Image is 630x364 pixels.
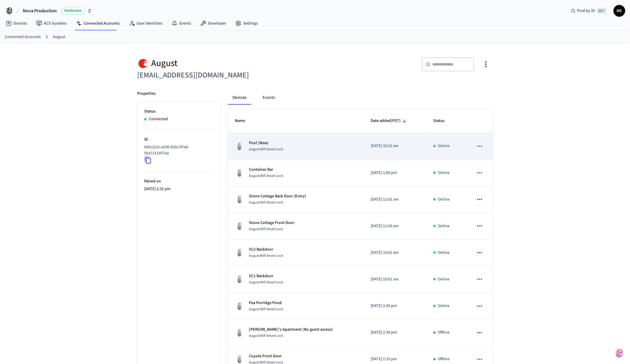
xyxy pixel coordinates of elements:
span: August Wifi Smart Lock [249,280,283,285]
button: Events [258,91,280,105]
span: Date added(PST) [371,116,408,125]
p: [DATE] 10:01 am [371,276,419,282]
p: [DATE] 11:01 am [371,196,419,203]
a: Events [167,18,196,29]
img: August Logo, Square [137,57,149,69]
p: [DATE] 2:33 pm [371,356,419,362]
span: August Wifi Smart Lock [249,227,283,232]
p: Coyote Front Door [249,353,283,359]
div: connected account tabs [228,91,493,105]
p: [DATE] 1:00 pm [371,170,419,176]
div: August [137,57,311,69]
p: Container Bar [249,167,283,173]
p: [DATE] 2:32 pm [144,186,214,192]
span: August Wifi Smart Lock [249,200,283,205]
img: August Wifi Smart Lock 3rd Gen, Silver, Front [235,275,244,284]
span: Find by ID [577,8,595,14]
p: Online [438,223,450,229]
p: Pea Porridge Pond [249,300,283,306]
p: Pool (New) [249,140,283,146]
p: [DATE] 10:01 am [371,250,419,256]
span: August Wifi Smart Lock [249,253,283,258]
p: Online [438,250,450,256]
p: [DATE] 11:00 am [371,223,419,229]
p: Properties [137,91,156,97]
p: Online [438,196,450,203]
img: August Wifi Smart Lock 3rd Gen, Silver, Front [235,248,244,257]
img: August Wifi Smart Lock 3rd Gen, Silver, Front [235,328,244,337]
div: Find by ID⌘ K [566,6,611,16]
p: Paired on [144,178,214,184]
a: August [53,34,65,40]
button: OE [614,5,625,17]
p: Online [438,170,450,176]
a: Connected Accounts [71,18,124,29]
img: August Wifi Smart Lock 3rd Gen, Silver, Front [235,221,244,231]
a: Settings [231,18,262,29]
span: ⌘ K [597,8,607,14]
p: [PERSON_NAME]'s Apartment (No guest access) [249,327,333,333]
span: August Wifi Smart Lock [249,147,283,152]
p: Online [438,143,450,149]
span: Nova Production [23,7,57,14]
p: SC1 Backdoor [249,273,283,279]
span: Production [61,7,85,15]
p: [DATE] 2:34 pm [371,330,419,336]
span: August Wifi Smart Lock [249,307,283,312]
p: ID [144,137,214,143]
img: August Wifi Smart Lock 3rd Gen, Silver, Front [235,195,244,204]
img: August Wifi Smart Lock 3rd Gen, Silver, Front [235,355,244,364]
p: 668c222c-e236-420c-87eb-90a7111957ea [144,144,211,156]
button: Devices [228,91,251,105]
span: Status [433,116,452,125]
img: August Wifi Smart Lock 3rd Gen, Silver, Front [235,301,244,311]
a: Connected Accounts [5,34,41,40]
img: SeamLogoGradient.69752ec5.svg [616,349,623,358]
p: Online [438,276,450,282]
span: August Wifi Smart Lock [249,333,283,338]
p: Online [438,303,450,309]
a: ACS Systems [32,18,71,29]
p: Connected [149,116,168,122]
a: Devices [1,18,32,29]
p: Offline [438,356,450,362]
span: Name [235,116,253,125]
img: August Wifi Smart Lock 3rd Gen, Silver, Front [235,168,244,177]
a: Developer [196,18,231,29]
p: SC2 Backdoor [249,246,283,253]
img: August Wifi Smart Lock 3rd Gen, Silver, Front [235,142,244,151]
span: OE [614,6,625,16]
p: Offline [438,330,450,336]
a: User Identities [124,18,167,29]
p: Stone Cottage Front Door [249,220,294,226]
p: [DATE] 2:34 pm [371,303,419,309]
p: Stone Cottage Back Door (Entry) [249,193,306,199]
p: Status [144,108,214,115]
p: [DATE] 10:22 am [371,143,419,149]
span: August Wifi Smart Lock [249,173,283,178]
h6: [EMAIL_ADDRESS][DOMAIN_NAME] [137,69,311,81]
